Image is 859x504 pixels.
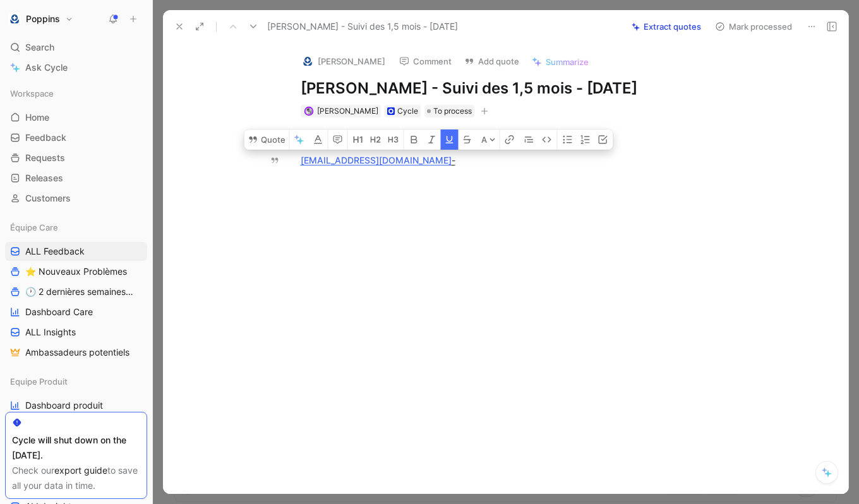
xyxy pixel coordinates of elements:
span: 🕐 2 dernières semaines - Occurences [25,285,133,298]
button: Mark processed [709,18,798,35]
span: Search [25,40,54,55]
a: Ambassadeurs potentiels [5,343,147,362]
span: Equipe Produit [10,375,68,388]
span: Équipe Care [10,221,58,234]
img: logo [301,55,314,68]
div: Cycle [397,105,418,117]
span: ALL Feedback [25,245,85,258]
div: Équipe CareALL Feedback⭐ Nouveaux Problèmes🕐 2 dernières semaines - OccurencesDashboard CareALL I... [5,218,147,362]
span: Requests [25,152,65,164]
a: Requests [5,148,147,167]
span: Home [25,111,49,124]
span: Ask Cycle [25,60,68,75]
button: Comment [393,52,457,70]
span: ALL Insights [25,326,76,339]
span: Dashboard Care [25,306,93,318]
span: Ambassadeurs potentiels [25,346,129,359]
a: Ask Cycle [5,58,147,77]
a: ⭐ Nouveaux Problèmes [5,262,147,281]
img: Poppins [8,13,21,25]
img: avatar [305,107,312,114]
div: Équipe Care [5,218,147,237]
div: Cycle will shut down on the [DATE]. [12,433,140,463]
button: Add quote [459,52,525,70]
span: Releases [25,172,63,184]
button: PoppinsPoppins [5,10,76,28]
div: Workspace [5,84,147,103]
h1: [PERSON_NAME] - Suivi des 1,5 mois - [DATE] [301,78,738,99]
button: Quote [244,129,289,150]
span: Customers [25,192,71,205]
u: - [452,155,455,165]
span: [PERSON_NAME] [317,106,378,116]
a: ALL Feedback [5,242,147,261]
button: A [478,129,500,150]
span: Dashboard produit [25,399,103,412]
span: ⭐ Nouveaux Problèmes [25,265,127,278]
a: ALL Insights [5,323,147,342]
h1: Poppins [26,13,60,25]
div: Search [5,38,147,57]
div: To process [424,105,474,117]
button: Summarize [526,53,594,71]
span: Workspace [10,87,54,100]
a: Dashboard produit [5,396,147,415]
a: 🕐 2 dernières semaines - Occurences [5,282,147,301]
a: [EMAIL_ADDRESS][DOMAIN_NAME] [301,155,452,165]
span: [PERSON_NAME] - Suivi des 1,5 mois - [DATE] [267,19,458,34]
a: Feedback [5,128,147,147]
a: Dashboard Care [5,303,147,321]
a: Customers [5,189,147,208]
a: export guide [54,465,107,476]
span: To process [433,105,472,117]
button: Extract quotes [626,18,707,35]
a: Releases [5,169,147,188]
button: logo[PERSON_NAME] [296,52,391,71]
span: Summarize [546,56,589,68]
span: Feedback [25,131,66,144]
div: Check our to save all your data in time. [12,463,140,493]
div: Equipe Produit [5,372,147,391]
a: Home [5,108,147,127]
